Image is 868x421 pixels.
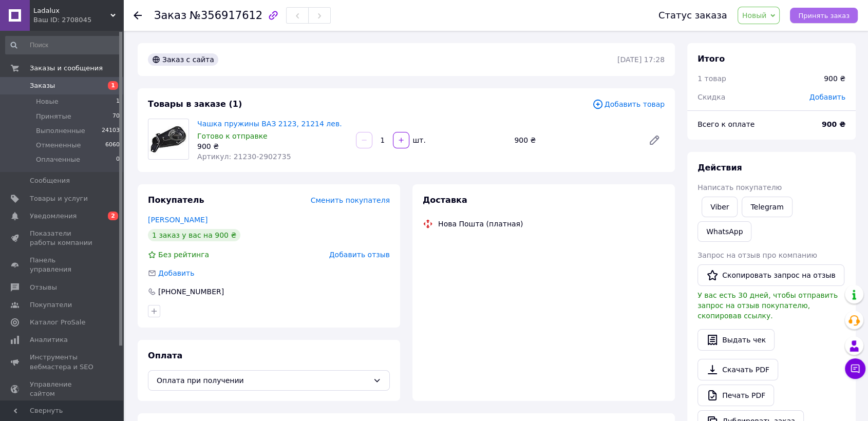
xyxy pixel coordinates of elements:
[116,97,120,106] span: 1
[157,375,369,386] span: Оплата при получении
[30,256,95,274] span: Панель управления
[158,269,194,277] span: Добавить
[5,36,121,54] input: Поиск
[154,9,186,22] span: Заказ
[697,120,754,128] span: Всего к оплате
[697,221,751,242] a: WhatsApp
[423,195,467,205] span: Доставка
[510,133,640,147] div: 900 ₴
[311,196,390,204] span: Сменить покупателя
[102,126,120,136] span: 24103
[697,74,726,83] span: 1 товар
[30,81,55,90] span: Заказы
[148,53,218,66] div: Заказ с сайта
[436,219,525,229] div: Нова Пошта (платная)
[697,93,725,101] span: Скидка
[190,9,262,22] span: №356917612
[697,264,844,286] button: Скопировать запрос на отзыв
[809,93,845,101] span: Добавить
[592,99,665,110] span: Добавить товар
[36,155,80,164] span: Оплаченные
[148,99,242,109] span: Товары в заказе (1)
[30,300,72,310] span: Покупатели
[197,120,342,128] a: Чашка пружины ВАЗ 2123, 21214 лев.
[697,54,725,64] span: Итого
[790,8,858,23] button: Принять заказ
[329,251,390,259] span: Добавить отзыв
[108,81,118,90] span: 1
[697,163,742,173] span: Действия
[36,126,85,136] span: Выполненные
[697,329,775,351] button: Выдать чек
[33,6,110,15] span: Ladalux
[197,141,348,151] div: 900 ₴
[36,97,59,106] span: Новые
[105,141,120,150] span: 6060
[157,286,225,297] div: [PHONE_NUMBER]
[742,197,792,217] a: Telegram
[30,380,95,398] span: Управление сайтом
[658,10,727,21] div: Статус заказа
[697,385,774,406] a: Печать PDF
[30,176,70,185] span: Сообщения
[112,112,120,121] span: 70
[824,73,845,84] div: 900 ₴
[36,112,71,121] span: Принятые
[30,212,77,221] span: Уведомления
[148,195,204,205] span: Покупатель
[30,283,57,292] span: Отзывы
[108,212,118,220] span: 2
[822,120,845,128] b: 900 ₴
[33,15,123,25] div: Ваш ID: 2708045
[644,130,665,150] a: Редактировать
[30,64,103,73] span: Заказы и сообщения
[148,229,240,241] div: 1 заказ у вас на 900 ₴
[30,318,85,327] span: Каталог ProSale
[134,10,142,21] div: Вернуться назад
[36,141,81,150] span: Отмененные
[197,132,268,140] span: Готово к отправке
[845,358,865,379] button: Чат с покупателем
[697,251,817,259] span: Запрос на отзыв про компанию
[148,123,188,155] img: Чашка пружины ВАЗ 2123, 21214 лев.
[197,152,291,161] span: Артикул: 21230-2902735
[30,335,68,345] span: Аналитика
[697,291,838,320] span: У вас есть 30 дней, чтобы отправить запрос на отзыв покупателю, скопировав ссылку.
[798,12,850,20] span: Принять заказ
[410,135,427,145] div: шт.
[30,229,95,247] span: Показатели работы компании
[148,351,182,360] span: Оплата
[148,216,207,224] a: [PERSON_NAME]
[697,183,782,192] span: Написать покупателю
[697,359,778,380] a: Скачать PDF
[30,353,95,371] span: Инструменты вебмастера и SEO
[30,194,88,203] span: Товары и услуги
[617,55,665,64] time: [DATE] 17:28
[742,11,767,20] span: Новый
[158,251,209,259] span: Без рейтинга
[702,197,738,217] a: Viber
[116,155,120,164] span: 0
